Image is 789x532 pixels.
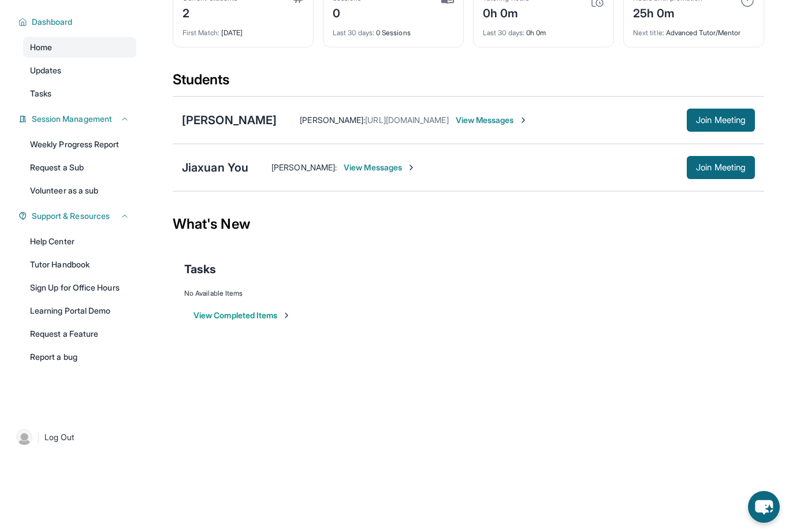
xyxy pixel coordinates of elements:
[184,289,753,298] div: No Available Items
[23,254,136,275] a: Tutor Handbook
[696,117,746,124] span: Join Meeting
[23,300,136,321] a: Learning Portal Demo
[23,157,136,178] a: Request a Sub
[519,116,528,125] img: Chevron-Right
[173,70,764,96] div: Students
[687,109,755,132] button: Join Meeting
[23,83,136,104] a: Tasks
[344,162,416,173] span: View Messages
[173,199,764,250] div: What's New
[333,21,454,38] div: 0 Sessions
[483,3,529,21] div: 0h 0m
[30,65,62,76] span: Updates
[183,28,219,37] span: First Match :
[32,113,112,125] span: Session Management
[483,28,524,37] span: Last 30 days :
[365,115,448,125] span: [URL][DOMAIN_NAME]
[16,429,32,445] img: user-img
[687,156,755,179] button: Join Meeting
[183,21,304,38] div: [DATE]
[23,60,136,81] a: Updates
[30,88,51,99] span: Tasks
[23,134,136,155] a: Weekly Progress Report
[182,159,248,176] div: Jiaxuan You
[27,16,129,28] button: Dashboard
[27,210,129,222] button: Support & Resources
[23,37,136,58] a: Home
[23,277,136,298] a: Sign Up for Office Hours
[182,112,277,128] div: [PERSON_NAME]
[184,261,216,277] span: Tasks
[23,180,136,201] a: Volunteer as a sub
[333,3,362,21] div: 0
[32,210,110,222] span: Support & Resources
[23,323,136,344] a: Request a Feature
[183,3,237,21] div: 2
[456,114,528,126] span: View Messages
[483,21,604,38] div: 0h 0m
[30,42,52,53] span: Home
[696,164,746,171] span: Join Meeting
[32,16,73,28] span: Dashboard
[300,115,365,125] span: [PERSON_NAME] :
[271,162,337,172] span: [PERSON_NAME] :
[633,28,664,37] span: Next title :
[633,3,702,21] div: 25h 0m
[23,231,136,252] a: Help Center
[633,21,754,38] div: Advanced Tutor/Mentor
[333,28,374,37] span: Last 30 days :
[193,310,291,321] button: View Completed Items
[37,430,40,444] span: |
[44,431,75,443] span: Log Out
[748,491,780,523] button: chat-button
[407,163,416,172] img: Chevron-Right
[27,113,129,125] button: Session Management
[12,425,136,450] a: |Log Out
[23,347,136,367] a: Report a bug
